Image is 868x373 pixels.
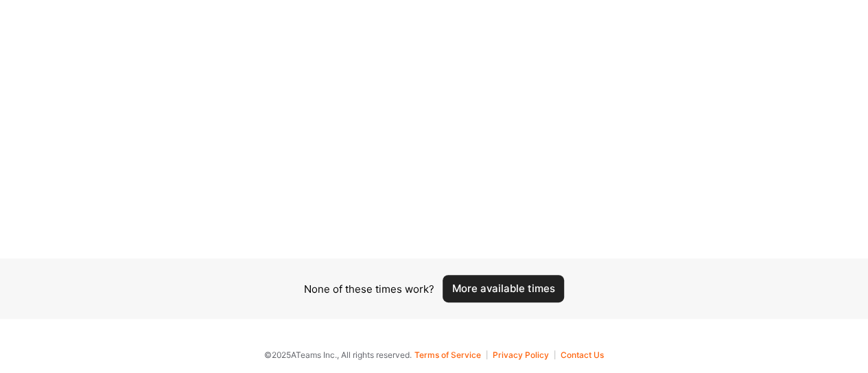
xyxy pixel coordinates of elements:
button: Contact Us [561,350,604,359]
button: Terms of Service [414,350,487,359]
button: Privacy Policy [493,350,555,359]
div: None of these times work? [304,282,434,296]
button: More available times [443,275,564,302]
span: © 2025 ATeams Inc., All rights reserved. [264,348,412,362]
